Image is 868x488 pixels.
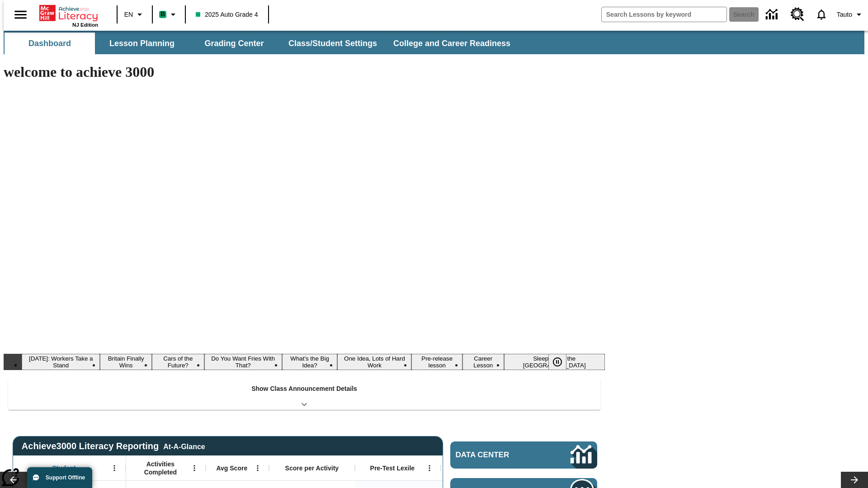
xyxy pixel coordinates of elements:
[450,441,597,469] a: Data Center
[39,3,98,28] div: Home
[22,441,205,451] span: Achieve3000 Literacy Reporting
[411,354,462,370] button: Slide 7 Pre-release lesson
[196,10,258,19] span: 2025 Auto Grade 4
[188,461,201,475] button: Open Menu
[785,2,810,27] a: Resource Center, Will open in new tab
[285,464,339,472] span: Score per Activity
[504,354,605,370] button: Slide 9 Sleepless in the Animal Kingdom
[337,354,411,370] button: Slide 6 One Idea, Lots of Hard Work
[156,6,182,23] button: Boost Class color is mint green. Change class color
[760,2,785,27] a: Data Center
[251,461,264,475] button: Open Menu
[548,354,576,370] div: Pause
[189,33,279,54] button: Grading Center
[4,31,864,54] div: SubNavbar
[100,354,151,370] button: Slide 2 Britain Finally Wins
[160,9,165,20] span: B
[841,472,868,488] button: Lesson carousel, Next
[204,354,282,370] button: Slide 4 Do You Want Fries With That?
[282,354,338,370] button: Slide 5 What's the Big Idea?
[4,33,519,54] div: SubNavbar
[72,22,98,28] span: NJ Edition
[216,464,247,472] span: Avg Score
[837,10,852,19] span: Tauto
[8,379,600,410] div: Show Class Announcement Details
[108,461,121,475] button: Open Menu
[462,354,504,370] button: Slide 8 Career Lesson
[548,354,566,370] button: Pause
[27,467,92,488] button: Support Offline
[131,460,190,476] span: Activities Completed
[833,6,868,23] button: Profile/Settings
[152,354,204,370] button: Slide 3 Cars of the Future?
[386,33,518,54] button: College and Career Readiness
[423,461,436,475] button: Open Menu
[602,7,726,22] input: search field
[251,384,357,394] p: Show Class Announcement Details
[370,464,415,472] span: Pre-Test Lexile
[52,464,75,472] span: Student
[97,33,187,54] button: Lesson Planning
[22,354,100,370] button: Slide 1 Labor Day: Workers Take a Stand
[810,3,833,26] a: Notifications
[46,474,85,481] span: Support Offline
[456,450,540,460] span: Data Center
[163,441,205,451] div: At-A-Glance
[281,33,384,54] button: Class/Student Settings
[4,64,605,80] h1: welcome to achieve 3000
[7,1,34,28] button: Open side menu
[39,4,98,22] a: Home
[5,33,95,54] button: Dashboard
[120,6,149,23] button: Language: EN, Select a language
[124,10,133,19] span: EN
